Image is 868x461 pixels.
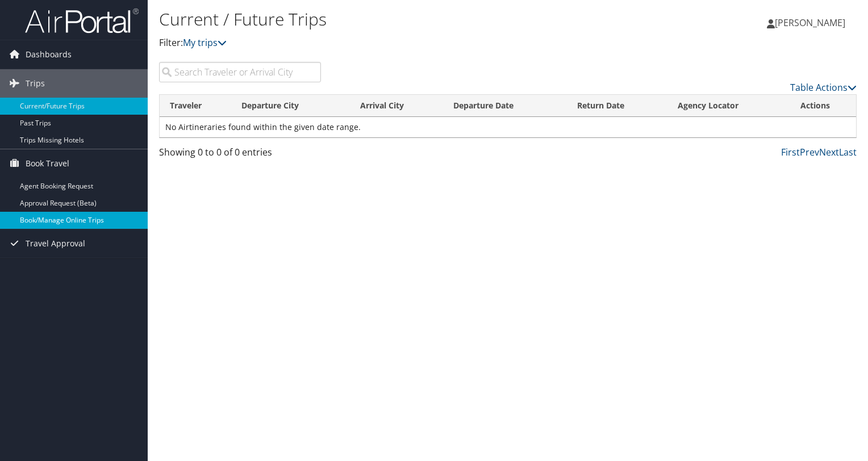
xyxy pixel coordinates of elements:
[159,145,321,165] div: Showing 0 to 0 of 0 entries
[819,146,839,158] a: Next
[25,7,139,34] img: airportal-logo.png
[159,7,624,31] h1: Current / Future Trips
[443,95,567,117] th: Departure Date: activate to sort column descending
[26,40,72,69] span: Dashboards
[160,117,856,137] td: No Airtineraries found within the given date range.
[183,36,227,49] a: My trips
[667,95,790,117] th: Agency Locator: activate to sort column ascending
[26,149,69,178] span: Book Travel
[160,95,231,117] th: Traveler: activate to sort column ascending
[767,6,857,40] a: [PERSON_NAME]
[790,81,857,94] a: Table Actions
[839,146,857,158] a: Last
[159,62,321,82] input: Search Traveler or Arrival City
[790,95,856,117] th: Actions
[26,69,45,98] span: Trips
[775,16,845,29] span: [PERSON_NAME]
[781,146,800,158] a: First
[159,36,624,51] p: Filter:
[567,95,667,117] th: Return Date: activate to sort column ascending
[800,146,819,158] a: Prev
[231,95,350,117] th: Departure City: activate to sort column ascending
[26,229,85,258] span: Travel Approval
[350,95,443,117] th: Arrival City: activate to sort column ascending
